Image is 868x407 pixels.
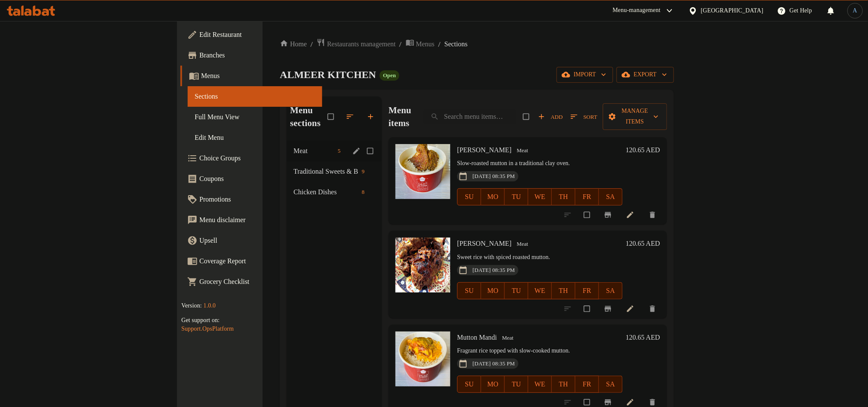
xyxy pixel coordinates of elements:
a: Edit Menu [188,127,322,148]
button: FR [575,376,599,393]
span: Restaurants management [327,39,395,49]
span: SU [461,378,478,391]
span: TU [508,378,525,391]
button: edit [351,145,364,157]
span: A [853,6,857,15]
span: Choice Groups [199,153,315,163]
a: Choice Groups [180,148,322,169]
a: Support.OpsPlatform [181,326,233,332]
span: SU [461,285,478,297]
span: Sort [571,112,597,122]
span: Meat [293,146,334,156]
button: MO [481,282,505,299]
span: Sort items [565,110,603,124]
button: SU [457,282,481,299]
span: Select all sections [323,109,341,125]
span: WE [532,191,548,203]
button: TU [505,376,528,393]
span: Meat [513,239,532,249]
button: TH [552,282,575,299]
span: MO [485,378,501,391]
img: Mutton Muhammar [395,238,450,292]
span: Menu disclaimer [199,215,315,225]
button: FR [575,282,599,299]
span: FR [579,191,596,203]
button: MO [481,188,505,205]
button: SU [457,188,481,205]
a: Sections [188,86,322,107]
span: Manage items [610,106,660,127]
h6: 120.65 AED [626,144,660,156]
div: Meat [499,333,517,343]
span: Meat [499,333,517,343]
button: import [557,67,613,83]
button: WE [528,376,552,393]
span: Full Menu View [195,112,315,122]
span: Mutton Mandi [457,334,497,341]
span: Menus [416,39,435,49]
span: Version: [181,302,202,309]
span: Traditional Sweets & Breads [293,166,358,177]
button: SU [457,376,481,393]
span: SA [602,285,619,297]
span: [PERSON_NAME] [457,240,512,247]
input: search [424,109,516,124]
span: Branches [199,50,315,60]
h6: 120.65 AED [626,238,660,250]
span: TU [508,285,525,297]
a: Menus [406,38,435,50]
button: export [617,67,674,83]
a: Branches [180,45,322,66]
div: [GEOGRAPHIC_DATA] [701,6,763,15]
button: TU [505,188,528,205]
li: / [438,39,441,49]
a: Promotions [180,189,322,210]
button: FR [575,188,599,205]
p: Sweet rice with spiced roasted mutton. [457,252,623,263]
span: Sections [444,39,467,49]
a: Coupons [180,169,322,189]
span: Upsell [199,235,315,246]
span: import [563,69,606,80]
span: 8 [358,188,368,196]
h2: Menu items [389,104,413,130]
button: TH [552,376,575,393]
a: Menus [180,66,322,86]
span: [PERSON_NAME] [457,146,512,154]
span: Menus [201,71,315,81]
span: Get support on: [181,317,219,323]
span: 5 [334,147,344,155]
a: Full Menu View [188,107,322,127]
span: Promotions [199,194,315,205]
div: items [358,187,368,197]
div: Chicken Dishes8 [287,182,382,202]
span: 9 [358,168,368,176]
span: Grocery Checklist [199,277,315,287]
div: Menu-management [613,6,661,16]
span: Select section [518,109,536,125]
button: TU [505,282,528,299]
a: Edit Restaurant [180,24,322,45]
button: Add section [361,107,382,126]
span: Meat [513,146,532,156]
span: TU [508,191,525,203]
span: Coupons [199,174,315,184]
span: Select to update [579,207,597,223]
span: Add item [536,110,565,124]
button: Manage items [603,103,667,130]
a: Grocery Checklist [180,271,322,292]
span: SA [602,191,619,203]
span: SU [461,191,478,203]
button: TH [552,188,575,205]
a: Restaurants management [317,38,395,50]
span: FR [579,378,596,391]
p: Fragrant rice topped with slow-cooked mutton. [457,346,623,356]
span: WE [532,378,548,391]
span: 1.0.0 [204,302,216,309]
button: MO [481,376,505,393]
button: SA [599,376,623,393]
span: Chicken Dishes [293,187,358,197]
